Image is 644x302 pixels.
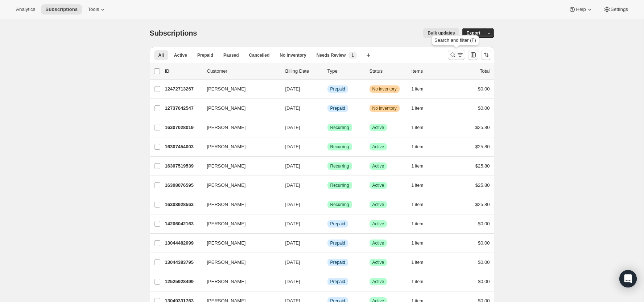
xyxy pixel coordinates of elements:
[330,202,349,208] span: Recurring
[165,103,490,113] div: 12737642547[PERSON_NAME][DATE]InfoPrepaidWarningNo inventory1 item$0.00
[41,4,82,15] button: Subscriptions
[372,105,397,111] span: No inventory
[285,144,300,149] span: [DATE]
[428,30,455,36] span: Bulk updates
[285,182,300,188] span: [DATE]
[285,125,300,130] span: [DATE]
[412,142,432,152] button: 1 item
[412,277,432,287] button: 1 item
[203,199,275,210] button: [PERSON_NAME]
[412,279,424,285] span: 1 item
[165,278,201,285] p: 12525928499
[372,259,384,265] span: Active
[412,105,424,111] span: 1 item
[330,240,345,246] span: Prepaid
[481,50,491,60] button: Sort the results
[475,182,490,188] span: $25.80
[330,182,349,188] span: Recurring
[372,202,384,208] span: Active
[370,68,406,75] p: Status
[165,143,201,150] p: 16307454003
[372,279,384,285] span: Active
[468,50,478,60] button: Customize table column order and visibility
[475,202,490,207] span: $25.80
[83,4,111,15] button: Tools
[412,161,432,171] button: 1 item
[412,238,432,248] button: 1 item
[165,85,201,93] p: 12472713267
[412,182,424,188] span: 1 item
[599,4,632,15] button: Settings
[207,85,246,93] span: [PERSON_NAME]
[351,52,354,58] span: 1
[165,220,201,227] p: 14206042163
[207,68,280,75] p: Customer
[165,142,490,152] div: 16307454003[PERSON_NAME][DATE]SuccessRecurringSuccessActive1 item$25.80
[330,105,345,111] span: Prepaid
[223,52,239,58] span: Paused
[165,68,490,75] div: IDCustomerBilling DateTypeStatusItemsTotal
[165,200,490,210] div: 16308928563[PERSON_NAME][DATE]SuccessRecurringSuccessActive1 item$25.80
[478,221,490,226] span: $0.00
[412,221,424,227] span: 1 item
[165,162,201,170] p: 16307519539
[207,239,246,247] span: [PERSON_NAME]
[207,259,246,266] span: [PERSON_NAME]
[412,200,432,210] button: 1 item
[280,52,306,58] span: No inventory
[165,105,201,112] p: 12737642547
[165,277,490,287] div: 12525928499[PERSON_NAME][DATE]InfoPrepaidSuccessActive1 item$0.00
[12,4,40,15] button: Analytics
[412,103,432,113] button: 1 item
[372,221,384,227] span: Active
[207,201,246,208] span: [PERSON_NAME]
[372,240,384,246] span: Active
[165,124,201,131] p: 16307028019
[330,221,345,227] span: Prepaid
[197,52,213,58] span: Prepaid
[478,259,490,265] span: $0.00
[207,220,246,227] span: [PERSON_NAME]
[412,84,432,94] button: 1 item
[372,144,384,150] span: Active
[285,221,300,226] span: [DATE]
[330,144,349,150] span: Recurring
[165,239,201,247] p: 13044482099
[412,163,424,169] span: 1 item
[327,68,364,75] div: Type
[372,182,384,188] span: Active
[412,144,424,150] span: 1 item
[165,84,490,94] div: 12472713267[PERSON_NAME][DATE]InfoPrepaidWarningNo inventory1 item$0.00
[330,279,345,285] span: Prepaid
[480,68,490,75] p: Total
[412,202,424,208] span: 1 item
[478,86,490,92] span: $0.00
[165,122,490,133] div: 16307028019[PERSON_NAME][DATE]SuccessRecurringSuccessActive1 item$25.80
[412,257,432,267] button: 1 item
[285,259,300,265] span: [DATE]
[372,86,397,92] span: No inventory
[45,7,78,12] span: Subscriptions
[203,141,275,153] button: [PERSON_NAME]
[330,86,345,92] span: Prepaid
[174,52,187,58] span: Active
[285,68,322,75] p: Billing Date
[165,257,490,267] div: 13044383795[PERSON_NAME][DATE]InfoPrepaidSuccessActive1 item$0.00
[478,105,490,111] span: $0.00
[165,201,201,208] p: 16308928563
[412,219,432,229] button: 1 item
[207,124,246,131] span: [PERSON_NAME]
[372,125,384,130] span: Active
[203,102,275,114] button: [PERSON_NAME]
[203,122,275,133] button: [PERSON_NAME]
[285,279,300,284] span: [DATE]
[475,144,490,149] span: $25.80
[412,68,448,75] div: Items
[165,182,201,189] p: 16308076595
[412,122,432,133] button: 1 item
[330,163,349,169] span: Recurring
[165,161,490,171] div: 16307519539[PERSON_NAME][DATE]SuccessRecurringSuccessActive1 item$25.80
[285,105,300,111] span: [DATE]
[475,125,490,130] span: $25.80
[285,202,300,207] span: [DATE]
